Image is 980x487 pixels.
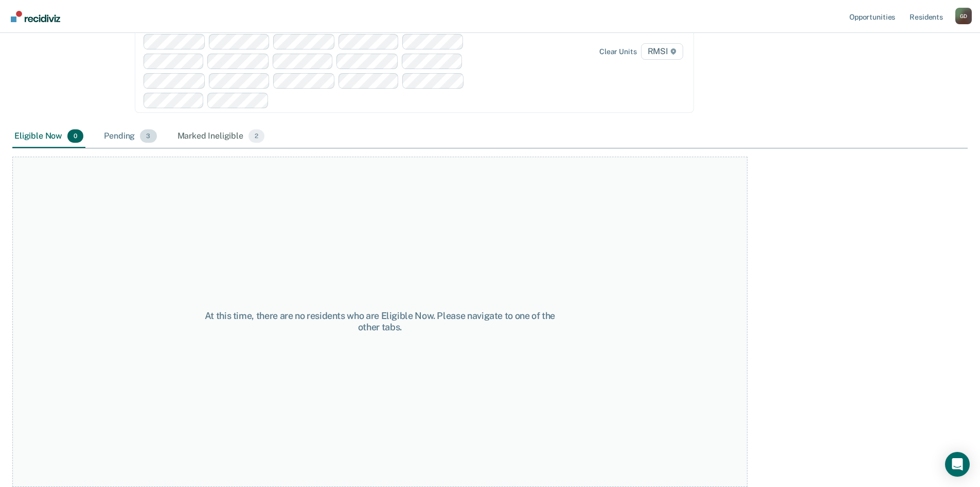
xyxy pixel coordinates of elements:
[599,47,637,56] div: Clear units
[175,125,267,148] div: Marked Ineligible2
[945,452,970,477] div: Open Intercom Messenger
[11,11,60,22] img: Recidiviz
[955,8,972,24] button: Profile dropdown button
[641,43,683,60] span: RMSI
[248,129,264,143] span: 2
[955,8,972,24] div: G D
[197,310,563,332] div: At this time, there are no residents who are Eligible Now. Please navigate to one of the other tabs.
[67,129,83,143] span: 0
[12,125,85,148] div: Eligible Now0
[140,129,156,143] span: 3
[102,125,158,148] div: Pending3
